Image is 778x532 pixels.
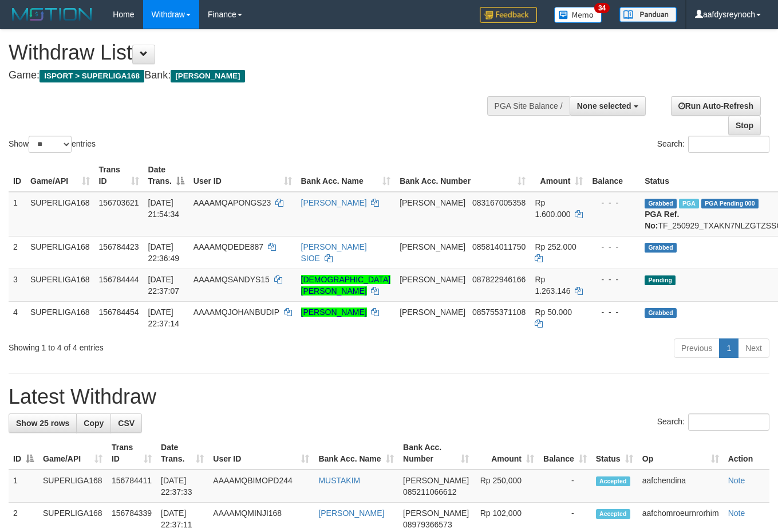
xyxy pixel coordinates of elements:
[301,198,367,207] a: [PERSON_NAME]
[107,437,156,470] th: Trans ID: activate to sort column ascending
[472,275,526,284] span: Copy 087822946166 to clipboard
[577,101,631,111] span: None selected
[94,159,144,192] th: Trans ID: activate to sort column ascending
[638,470,724,503] td: aafchendina
[473,470,539,503] td: Rp 250,000
[570,96,646,116] button: None selected
[554,7,602,23] img: Button%20Memo.svg
[318,509,384,518] a: [PERSON_NAME]
[107,470,156,503] td: 156784411
[645,199,677,208] span: Grabbed
[38,437,107,470] th: Game/API: activate to sort column ascending
[728,116,761,135] a: Stop
[26,192,94,237] td: SUPERLIGA168
[156,470,208,503] td: [DATE] 22:37:33
[9,159,26,192] th: ID
[26,269,94,301] td: SUPERLIGA168
[110,413,142,433] a: CSV
[9,41,507,64] h1: Withdraw List
[480,7,537,23] img: Feedback.jpg
[400,242,465,251] span: [PERSON_NAME]
[76,413,111,433] a: Copy
[99,308,139,317] span: 156784454
[9,6,96,23] img: MOTION_logo.png
[193,275,270,284] span: AAAAMQSANDYS15
[591,437,638,470] th: Status: activate to sort column ascending
[40,70,144,82] span: ISPORT > SUPERLIGA168
[645,308,677,318] span: Grabbed
[99,242,139,251] span: 156784423
[38,470,107,503] td: SUPERLIGA168
[657,136,769,153] label: Search:
[400,198,465,207] span: [PERSON_NAME]
[472,198,526,207] span: Copy 083167005358 to clipboard
[596,509,630,519] span: Accepted
[701,199,759,208] span: PGA Pending
[539,470,591,503] td: -
[26,236,94,269] td: SUPERLIGA168
[301,308,367,317] a: [PERSON_NAME]
[530,159,587,192] th: Amount: activate to sort column ascending
[26,301,94,334] td: SUPERLIGA168
[9,269,26,301] td: 3
[645,210,679,230] b: PGA Ref. No:
[318,476,360,485] a: MUSTAKIM
[148,275,180,295] span: [DATE] 22:37:07
[148,308,180,328] span: [DATE] 22:37:14
[535,308,572,317] span: Rp 50.000
[9,470,38,503] td: 1
[592,306,635,318] div: - - -
[472,308,526,317] span: Copy 085755371108 to clipboard
[400,308,465,317] span: [PERSON_NAME]
[400,275,465,284] span: [PERSON_NAME]
[314,437,398,470] th: Bank Acc. Name: activate to sort column ascending
[403,509,469,518] span: [PERSON_NAME]
[473,437,539,470] th: Amount: activate to sort column ascending
[645,243,677,253] span: Grabbed
[118,419,135,428] span: CSV
[171,70,244,82] span: [PERSON_NAME]
[587,159,640,192] th: Balance
[657,413,769,431] label: Search:
[9,192,26,237] td: 1
[594,3,610,13] span: 34
[9,437,38,470] th: ID: activate to sort column descending
[193,308,279,317] span: AAAAMQJOHANBUDIP
[592,274,635,285] div: - - -
[674,338,720,358] a: Previous
[9,337,315,353] div: Showing 1 to 4 of 4 entries
[679,199,699,208] span: Marked by aafchhiseyha
[403,476,469,485] span: [PERSON_NAME]
[148,242,180,263] span: [DATE] 22:36:49
[208,470,314,503] td: AAAAMQBIMOPD244
[728,476,745,485] a: Note
[26,159,94,192] th: Game/API: activate to sort column ascending
[688,413,769,431] input: Search:
[487,96,570,116] div: PGA Site Balance /
[144,159,189,192] th: Date Trans.: activate to sort column descending
[297,159,396,192] th: Bank Acc. Name: activate to sort column ascending
[84,419,104,428] span: Copy
[688,136,769,153] input: Search:
[16,419,69,428] span: Show 25 rows
[592,241,635,253] div: - - -
[301,275,391,295] a: [DEMOGRAPHIC_DATA][PERSON_NAME]
[99,198,139,207] span: 156703621
[208,437,314,470] th: User ID: activate to sort column ascending
[645,275,676,285] span: Pending
[193,198,271,207] span: AAAAMQAPONGS23
[189,159,297,192] th: User ID: activate to sort column ascending
[619,7,677,22] img: panduan.png
[638,437,724,470] th: Op: activate to sort column ascending
[9,385,769,408] h1: Latest Withdraw
[193,242,263,251] span: AAAAMQDEDE887
[535,198,570,219] span: Rp 1.600.000
[535,275,570,295] span: Rp 1.263.146
[9,70,507,81] h4: Game: Bank:
[724,437,769,470] th: Action
[592,197,635,208] div: - - -
[719,338,738,358] a: 1
[403,520,452,529] span: Copy 08979366573 to clipboard
[9,236,26,269] td: 2
[395,159,530,192] th: Bank Acc. Number: activate to sort column ascending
